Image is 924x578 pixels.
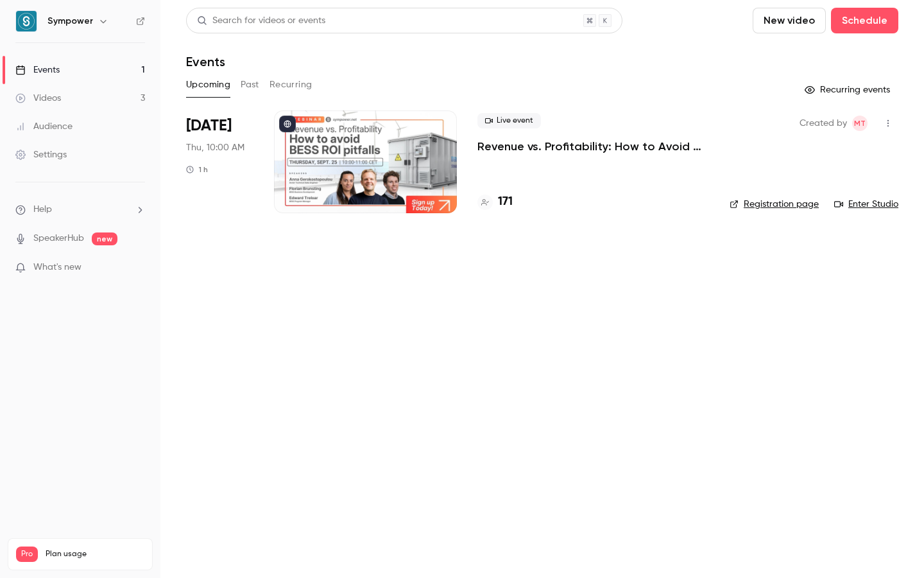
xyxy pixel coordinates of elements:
[47,15,93,28] h6: Sympower
[186,74,230,95] button: Upcoming
[15,203,145,216] li: help-dropdown-opener
[15,148,67,161] div: Settings
[186,54,225,69] h1: Events
[852,116,868,131] span: Manon Thomas
[33,261,81,274] span: What's new
[186,141,244,154] span: Thu, 10:00 AM
[800,116,847,131] span: Created by
[799,80,898,100] button: Recurring events
[15,120,73,133] div: Audience
[15,64,60,76] div: Events
[730,198,819,211] a: Registration page
[477,193,513,211] a: 171
[46,549,144,559] span: Plan usage
[834,198,898,211] a: Enter Studio
[130,262,145,274] iframe: Noticeable Trigger
[92,232,117,245] span: new
[241,74,259,95] button: Past
[197,14,325,28] div: Search for videos or events
[33,203,52,216] span: Help
[477,139,709,154] a: Revenue vs. Profitability: How to Avoid [PERSON_NAME] ROI Pitfalls
[33,232,84,245] a: SpeakerHub
[16,11,37,31] img: Sympower
[16,547,38,562] span: Pro
[753,8,826,33] button: New video
[186,110,253,213] div: Sep 25 Thu, 10:00 AM (Europe/Amsterdam)
[15,92,61,105] div: Videos
[831,8,898,33] button: Schedule
[477,113,541,128] span: Live event
[186,164,208,175] div: 1 h
[854,116,866,131] span: MT
[186,116,232,136] span: [DATE]
[498,193,513,211] h4: 171
[269,74,312,95] button: Recurring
